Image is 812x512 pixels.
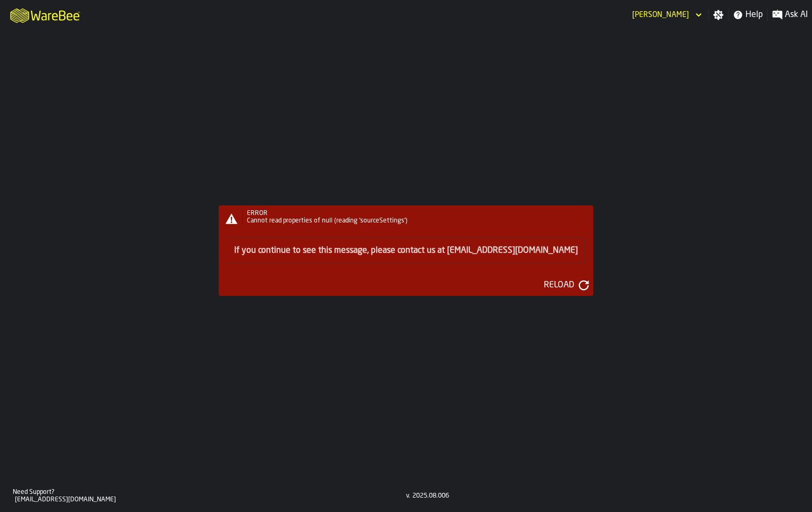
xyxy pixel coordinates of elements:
[728,9,767,21] label: button-toggle-Help
[412,492,449,500] div: 2025.08.006
[745,9,763,21] span: Help
[535,277,593,294] button: button-Reload
[768,9,812,21] label: button-toggle-Ask AI
[13,489,116,503] a: Need Support?[EMAIL_ADDRESS][DOMAIN_NAME]
[406,492,410,500] div: v.
[628,9,704,21] div: DropdownMenuValue-Jules McBlain
[234,246,578,255] a: If you continue to see this message, please contact us at [EMAIL_ADDRESS][DOMAIN_NAME]
[785,9,808,21] span: Ask AI
[247,218,408,224] span: Cannot read properties of null (reading 'sourceSettings')
[540,279,578,292] div: Reload
[632,11,689,19] div: DropdownMenuValue-Jules McBlain
[247,210,591,217] div: ERROR
[13,489,116,496] div: Need Support?
[15,496,116,503] div: [EMAIL_ADDRESS][DOMAIN_NAME]
[709,10,728,20] label: button-toggle-Settings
